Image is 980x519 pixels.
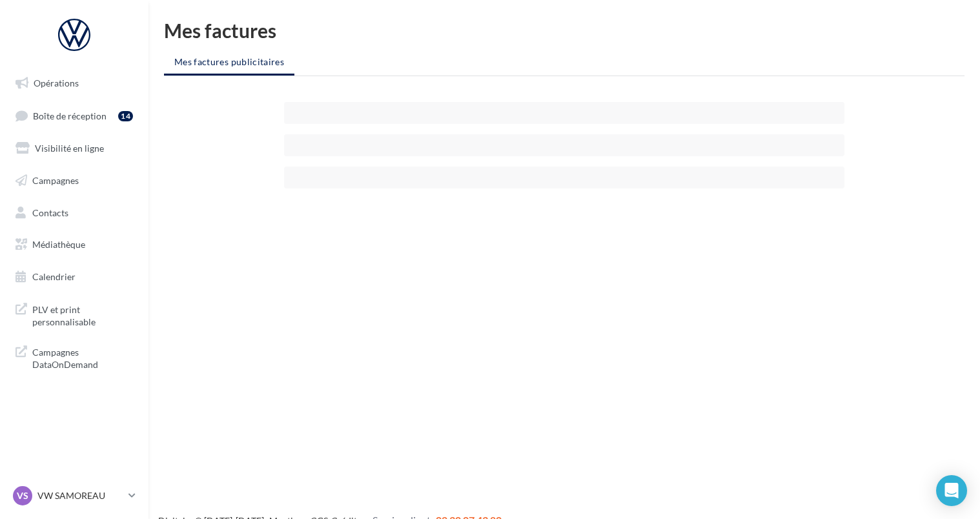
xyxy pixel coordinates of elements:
a: Contacts [8,199,141,227]
h1: Mes factures [164,21,965,40]
span: Boîte de réception [33,110,107,121]
span: Campagnes DataOnDemand [32,343,133,371]
a: Calendrier [8,263,141,290]
a: Visibilité en ligne [8,135,141,162]
a: Opérations [8,70,141,97]
a: Campagnes DataOnDemand [8,338,141,376]
span: Campagnes [32,175,79,186]
span: VS [17,489,28,502]
span: Opérations [34,77,79,88]
a: Campagnes [8,167,141,194]
span: Calendrier [32,271,76,282]
div: Open Intercom Messenger [936,475,967,506]
a: VS VW SAMOREAU [10,483,138,508]
a: Boîte de réception14 [8,102,141,130]
span: Visibilité en ligne [35,143,104,154]
span: PLV et print personnalisable [32,301,133,329]
a: PLV et print personnalisable [8,296,141,334]
a: Médiathèque [8,231,141,258]
span: Médiathèque [32,239,85,250]
div: 14 [118,111,133,121]
span: Contacts [32,207,68,218]
p: VW SAMOREAU [37,489,123,502]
